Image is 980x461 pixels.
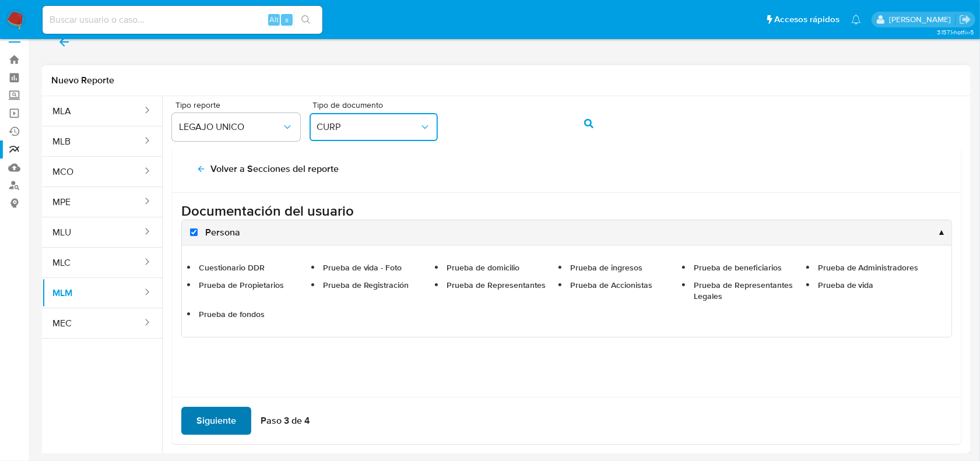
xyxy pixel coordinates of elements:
span: Alt [269,14,279,25]
a: Salir [959,13,971,26]
span: 3.157.1-hotfix-5 [937,27,974,37]
p: francisco.martinezsilva@mercadolibre.com.mx [889,14,955,25]
button: search-icon [294,12,318,28]
a: Notificaciones [851,15,861,24]
input: Buscar usuario o caso... [43,12,322,27]
span: s [285,14,289,25]
span: Accesos rápidos [774,13,840,26]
